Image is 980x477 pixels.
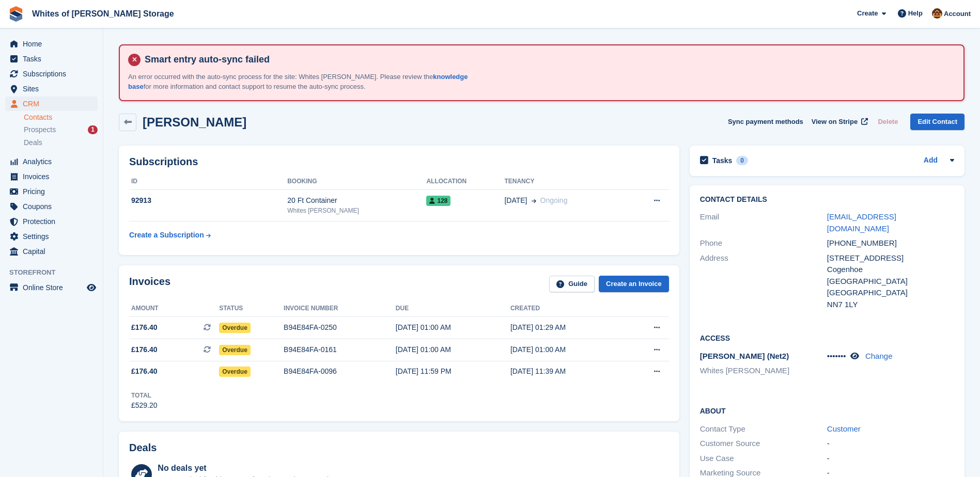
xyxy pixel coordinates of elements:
[599,276,669,293] a: Create an Invoice
[700,438,827,450] div: Customer Source
[9,267,103,278] span: Storefront
[88,125,98,134] div: 1
[5,280,98,295] a: menu
[129,195,287,206] div: 92913
[23,82,85,96] span: Sites
[700,352,789,360] span: [PERSON_NAME] (Net2)
[23,67,85,81] span: Subscriptions
[219,345,251,355] span: Overdue
[287,173,426,190] th: Booking
[812,117,858,127] span: View on Stripe
[5,37,98,51] a: menu
[24,124,98,135] a: Prospects 1
[8,6,24,22] img: stora-icon-8386f47178a22dfd0bd8f6a31ec36ba5ce8667c1dd55bd0f319d3a0aa187defe.svg
[5,214,98,229] a: menu
[219,300,284,317] th: Status
[827,299,954,311] div: NN7 1LY
[510,300,624,317] th: Created
[865,352,893,360] a: Change
[700,237,827,249] div: Phone
[700,453,827,465] div: Use Case
[5,67,98,81] a: menu
[219,323,251,333] span: Overdue
[131,391,158,400] div: Total
[131,366,158,377] span: £176.40
[129,156,669,168] h2: Subscriptions
[129,226,211,245] a: Create a Subscription
[5,154,98,169] a: menu
[284,322,396,333] div: B94E84FA-0250
[219,367,251,377] span: Overdue
[5,97,98,111] a: menu
[924,155,938,167] a: Add
[728,114,803,131] button: Sync payment methods
[128,72,490,92] p: An error occurred with the auto-sync process for the site: Whites [PERSON_NAME]. Please review th...
[932,8,942,19] img: Eddie White
[827,438,954,450] div: -
[857,8,878,19] span: Create
[426,173,504,190] th: Allocation
[700,196,954,204] h2: Contact Details
[23,214,85,229] span: Protection
[807,114,870,131] a: View on Stripe
[85,281,98,294] a: Preview store
[504,173,627,190] th: Tenancy
[23,97,85,111] span: CRM
[827,252,954,264] div: [STREET_ADDRESS]
[510,322,624,333] div: [DATE] 01:29 AM
[827,264,954,276] div: Cogenhoe
[23,184,85,199] span: Pricing
[129,173,287,190] th: ID
[827,276,954,288] div: [GEOGRAPHIC_DATA]
[129,230,204,241] div: Create a Subscription
[396,366,510,377] div: [DATE] 11:59 PM
[396,300,510,317] th: Due
[910,114,965,131] a: Edit Contact
[287,195,426,206] div: 20 Ft Container
[510,366,624,377] div: [DATE] 11:39 AM
[549,276,595,293] a: Guide
[24,125,56,135] span: Prospects
[827,212,896,233] a: [EMAIL_ADDRESS][DOMAIN_NAME]
[700,423,827,435] div: Contact Type
[396,322,510,333] div: [DATE] 01:00 AM
[158,462,374,474] div: No deals yet
[23,169,85,184] span: Invoices
[5,52,98,66] a: menu
[827,453,954,465] div: -
[284,300,396,317] th: Invoice number
[143,115,246,129] h2: [PERSON_NAME]
[129,442,157,454] h2: Deals
[284,366,396,377] div: B94E84FA-0096
[284,344,396,355] div: B94E84FA-0161
[944,9,971,19] span: Account
[5,82,98,96] a: menu
[827,352,846,360] span: •••••••
[827,424,861,433] a: Customer
[827,287,954,299] div: [GEOGRAPHIC_DATA]
[510,344,624,355] div: [DATE] 01:00 AM
[131,322,158,333] span: £176.40
[131,344,158,355] span: £176.40
[908,8,923,19] span: Help
[28,5,178,22] a: Whites of [PERSON_NAME] Storage
[700,252,827,311] div: Address
[23,52,85,66] span: Tasks
[700,365,827,377] li: Whites [PERSON_NAME]
[700,405,954,416] h2: About
[426,196,450,206] span: 128
[131,400,158,411] div: £529.20
[287,206,426,215] div: Whites [PERSON_NAME]
[504,195,527,206] span: [DATE]
[129,300,219,317] th: Amount
[5,229,98,244] a: menu
[396,344,510,355] div: [DATE] 01:00 AM
[736,156,748,165] div: 0
[712,156,733,165] h2: Tasks
[700,211,827,234] div: Email
[24,113,98,122] a: Contacts
[23,280,85,295] span: Online Store
[874,114,902,131] button: Delete
[23,37,85,51] span: Home
[5,184,98,199] a: menu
